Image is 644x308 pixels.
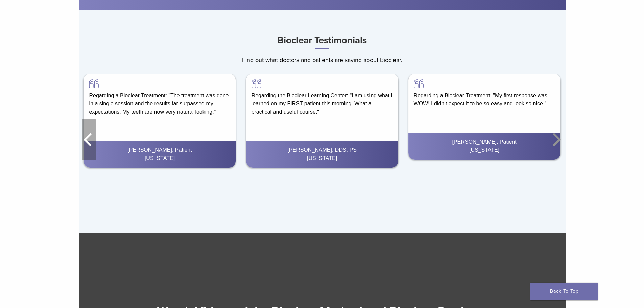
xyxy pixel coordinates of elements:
[79,55,566,65] p: Find out what doctors and patients are saying about Bioclear.
[89,154,230,162] div: [US_STATE]
[549,119,562,160] button: Next
[246,74,398,121] div: Regarding the Bioclear Learning Center: "I am using what I learned on my FIRST patient this morni...
[414,138,555,146] div: [PERSON_NAME], Patient
[82,119,96,160] button: Previous
[84,74,236,121] div: Regarding a Bioclear Treatment: "The treatment was done in a single session and the results far s...
[530,283,598,300] a: Back To Top
[414,146,555,154] div: [US_STATE]
[252,154,393,162] div: [US_STATE]
[89,146,230,154] div: [PERSON_NAME], Patient
[79,32,566,49] h3: Bioclear Testimonials
[252,146,393,154] div: [PERSON_NAME], DDS, PS
[408,74,560,113] div: Regarding a Bioclear Treatment: "My first response was WOW! I didn’t expect it to be so easy and ...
